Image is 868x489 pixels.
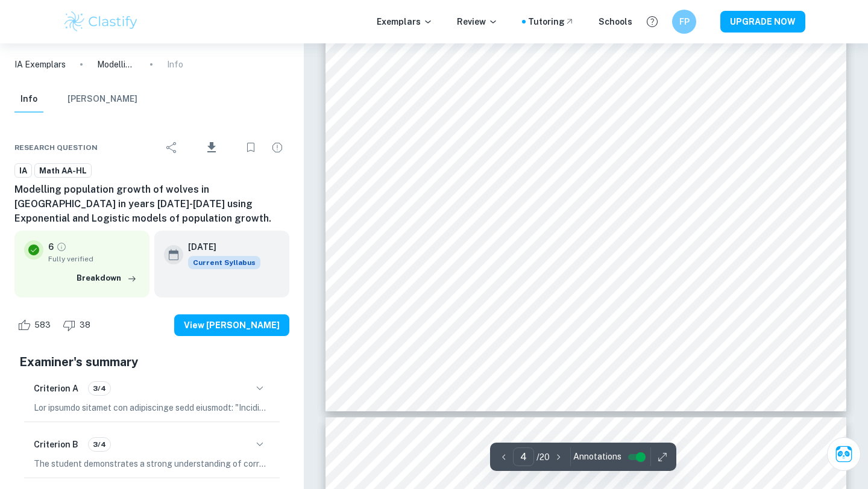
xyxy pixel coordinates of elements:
span: Annotations [573,450,621,463]
p: 6 [48,240,54,254]
div: This exemplar is based on the current syllabus. Feel free to refer to it for inspiration/ideas wh... [188,256,260,269]
button: FP [672,10,696,34]
div: Bookmark [239,135,263,160]
h6: Criterion B [34,438,78,451]
a: Schools [599,15,632,28]
span: 3/4 [89,383,110,394]
button: Info [14,86,43,113]
h6: [DATE] [188,240,251,254]
p: Review [457,15,498,28]
span: 583 [28,319,57,331]
div: Download [186,132,236,163]
a: IA Exemplars [14,58,66,71]
a: IA [14,163,32,178]
h6: Criterion A [34,382,78,395]
p: The student demonstrates a strong understanding of correct mathematical notation, symbols, and te... [34,457,270,470]
h6: Modelling population growth of wolves in [GEOGRAPHIC_DATA] in years [DATE]-[DATE] using Exponenti... [14,182,289,226]
div: Dislike [60,316,97,335]
span: Math AA-HL [35,165,91,177]
p: Modelling population growth of wolves in [GEOGRAPHIC_DATA] in years [DATE]-[DATE] using Exponenti... [97,58,136,71]
span: IA [15,165,31,177]
button: Breakdown [74,269,140,287]
button: UPGRADE NOW [720,11,805,33]
p: Info [167,58,183,71]
span: 3/4 [89,439,110,450]
a: Tutoring [528,15,574,28]
span: 38 [73,319,97,331]
p: / 20 [536,450,550,464]
button: [PERSON_NAME] [68,86,137,113]
div: Report issue [265,135,289,160]
a: Grade fully verified [56,241,67,252]
h6: FP [678,15,691,28]
span: Current Syllabus [188,256,260,269]
button: Ask Clai [827,437,861,471]
h5: Examiner's summary [19,353,285,371]
p: Lor ipsumdo sitamet con adipiscinge sedd eiusmodt: "Incididuntut", "Laboreetdolo", mag "Aliquaeni... [34,401,270,414]
button: Help and Feedback [642,11,662,32]
img: Clastify logo [63,10,139,34]
a: Math AA-HL [34,163,92,178]
div: Share [160,135,184,160]
div: Like [14,316,57,335]
button: View [PERSON_NAME] [174,314,289,336]
span: Research question [14,142,98,153]
p: Exemplars [377,15,433,28]
span: Fully verified [48,254,140,264]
